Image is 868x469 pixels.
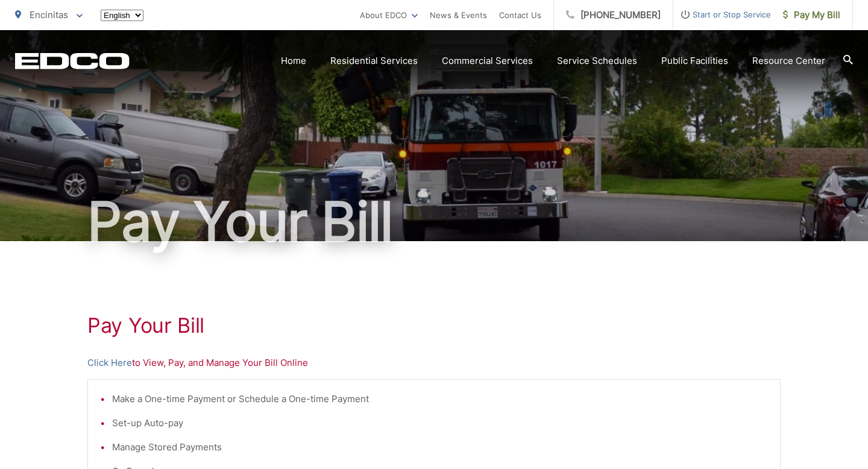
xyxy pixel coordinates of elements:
[330,54,418,68] a: Residential Services
[442,54,533,68] a: Commercial Services
[112,440,768,455] li: Manage Stored Payments
[499,8,541,22] a: Contact Us
[430,8,487,22] a: News & Events
[783,8,840,22] span: Pay My Bill
[752,54,825,68] a: Resource Center
[360,8,418,22] a: About EDCO
[112,392,768,406] li: Make a One-time Payment or Schedule a One-time Payment
[87,356,132,370] a: Click Here
[15,192,853,252] h1: Pay Your Bill
[112,416,768,430] li: Set-up Auto-pay
[30,9,68,20] span: Encinitas
[87,356,781,370] p: to View, Pay, and Manage Your Bill Online
[661,54,728,68] a: Public Facilities
[15,52,130,69] a: EDCD logo. Return to the homepage.
[281,54,306,68] a: Home
[557,54,637,68] a: Service Schedules
[101,10,143,21] select: Select a language
[87,313,781,338] h1: Pay Your Bill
